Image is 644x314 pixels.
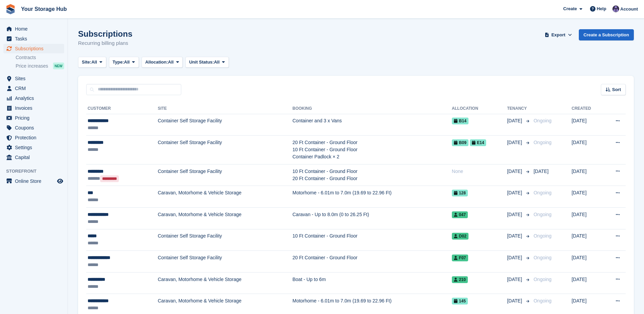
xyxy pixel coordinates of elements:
[78,39,132,47] p: Recurring billing plans
[452,139,468,146] span: B09
[214,59,220,66] span: All
[597,5,606,12] span: Help
[15,123,56,133] span: Coupons
[142,57,183,68] button: Allocation: All
[507,297,523,304] span: [DATE]
[507,189,523,196] span: [DATE]
[5,4,16,14] img: stora-icon-8386f47178a22dfd0bd8f6a31ec36ba5ce8667c1dd55bd0f319d3a0aa187defe.svg
[15,103,56,113] span: Invoices
[15,93,56,103] span: Analytics
[293,229,452,251] td: 10 Ft Container - Ground Floor
[15,74,56,83] span: Sites
[189,59,214,66] span: Unit Status:
[579,29,634,40] a: Create a Subscription
[293,186,452,208] td: Motorhome - 6.01m to 7.0m (19.69 to 22.96 Ft)
[452,190,468,196] span: 128
[612,86,621,93] span: Sort
[507,276,523,283] span: [DATE]
[124,59,130,66] span: All
[534,212,552,217] span: Ongoing
[15,24,56,34] span: Home
[3,84,64,93] a: menu
[551,32,565,38] span: Export
[3,103,64,113] a: menu
[16,63,48,69] span: Price increases
[168,59,174,66] span: All
[620,6,638,13] span: Account
[78,57,106,68] button: Site: All
[158,164,293,186] td: Container Self Storage Facility
[507,103,531,114] th: Tenancy
[572,114,603,136] td: [DATE]
[293,103,452,114] th: Booking
[158,229,293,251] td: Container Self Storage Facility
[82,59,91,66] span: Site:
[158,186,293,208] td: Caravan, Motorhome & Vehicle Storage
[534,233,552,239] span: Ongoing
[544,29,573,40] button: Export
[109,57,139,68] button: Type: All
[16,62,64,70] a: Price increases NEW
[185,57,228,68] button: Unit Status: All
[572,208,603,229] td: [DATE]
[78,29,132,38] h1: Subscriptions
[86,103,158,114] th: Customer
[15,113,56,123] span: Pricing
[572,229,603,251] td: [DATE]
[15,153,56,162] span: Capital
[3,24,64,34] a: menu
[452,211,468,218] span: 047
[158,136,293,164] td: Container Self Storage Facility
[293,164,452,186] td: 10 Ft Container - Ground Floor 20 Ft Container - Ground Floor
[3,34,64,43] a: menu
[572,164,603,186] td: [DATE]
[534,255,552,260] span: Ongoing
[470,139,486,146] span: E14
[3,153,64,162] a: menu
[507,211,523,218] span: [DATE]
[6,168,68,175] span: Storefront
[53,63,64,69] div: NEW
[563,5,577,12] span: Create
[56,177,64,185] a: Preview store
[507,139,523,146] span: [DATE]
[158,272,293,294] td: Caravan, Motorhome & Vehicle Storage
[534,140,552,145] span: Ongoing
[3,176,64,186] a: menu
[572,103,603,114] th: Created
[15,143,56,152] span: Settings
[158,114,293,136] td: Container Self Storage Facility
[18,3,70,15] a: Your Storage Hub
[15,34,56,43] span: Tasks
[507,168,523,175] span: [DATE]
[507,254,523,261] span: [DATE]
[15,84,56,93] span: CRM
[15,176,56,186] span: Online Store
[572,251,603,273] td: [DATE]
[113,59,124,66] span: Type:
[293,136,452,164] td: 20 Ft Container - Ground Floor 10 Ft Container - Ground Floor Container Padlock × 2
[293,208,452,229] td: Caravan - Up to 8.0m (0 to 26.25 Ft)
[452,276,468,283] span: 210
[3,113,64,123] a: menu
[145,59,168,66] span: Allocation:
[91,59,97,66] span: All
[534,277,552,282] span: Ongoing
[534,169,549,174] span: [DATE]
[3,133,64,142] a: menu
[534,298,552,303] span: Ongoing
[293,272,452,294] td: Boat - Up to 6m
[452,168,507,175] div: None
[293,251,452,273] td: 20 Ft Container - Ground Floor
[572,136,603,164] td: [DATE]
[452,103,507,114] th: Allocation
[534,118,552,123] span: Ongoing
[3,93,64,103] a: menu
[3,74,64,83] a: menu
[15,133,56,142] span: Protection
[3,143,64,152] a: menu
[534,190,552,195] span: Ongoing
[612,5,619,12] img: Liam Beddard
[158,208,293,229] td: Caravan, Motorhome & Vehicle Storage
[452,255,468,261] span: F07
